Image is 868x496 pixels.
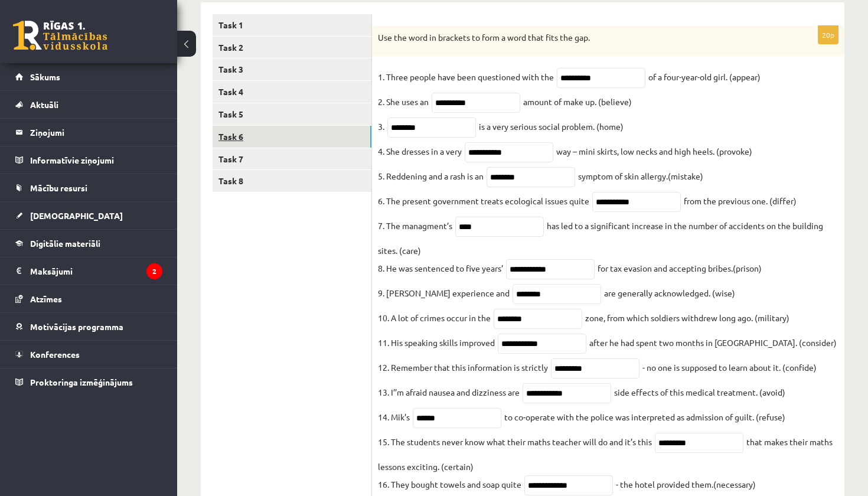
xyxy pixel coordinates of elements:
[15,313,162,340] a: Motivācijas programma
[213,170,371,192] a: Task 8
[378,192,589,210] p: 6. The present government treats ecological issues quite
[378,408,410,426] p: 14. Mik’s
[818,25,838,44] p: 20p
[378,142,462,160] p: 4. She dresses in a very
[15,230,162,257] a: Digitālie materiāli
[378,167,484,185] p: 5. Reddening and a rash is an
[378,475,521,493] p: 16. They bought towels and soap quite
[378,259,503,277] p: 8. He was sentenced to five years’
[378,217,452,234] p: 7. The managment’s
[30,321,123,332] span: Motivācijas programma
[30,146,162,174] legend: Informatīvie ziņojumi
[30,71,60,82] span: Sākums
[378,32,779,44] p: Use the word in brackets to form a word that fits the gap.
[378,334,495,351] p: 11. His speaking skills improved
[378,93,429,110] p: 2. She uses an
[378,284,510,302] p: 9. [PERSON_NAME] experience and
[30,99,58,110] span: Aktuāli
[15,257,162,285] a: Maksājumi2
[15,146,162,174] a: Informatīvie ziņojumi
[213,126,371,148] a: Task 6
[15,63,162,90] a: Sākums
[15,285,162,312] a: Atzīmes
[213,14,371,36] a: Task 1
[30,210,123,221] span: [DEMOGRAPHIC_DATA]
[15,119,162,146] a: Ziņojumi
[15,91,162,118] a: Aktuāli
[15,174,162,201] a: Mācību resursi
[30,119,162,146] legend: Ziņojumi
[30,293,62,304] span: Atzīmes
[30,349,80,360] span: Konferences
[15,202,162,229] a: [DEMOGRAPHIC_DATA]
[378,309,491,327] p: 10. A lot of crimes occur in the
[378,68,554,86] p: 1. Three people have been questioned with the
[378,433,652,451] p: 15. The students never know what their maths teacher will do and it’s this
[30,238,100,249] span: Digitālie materiāli
[30,377,133,387] span: Proktoringa izmēģinājums
[213,37,371,58] a: Task 2
[30,182,87,193] span: Mācību resursi
[213,81,371,103] a: Task 4
[15,341,162,368] a: Konferences
[30,257,162,285] legend: Maksājumi
[213,103,371,125] a: Task 5
[378,383,520,401] p: 13. I’’m afraid nausea and dizziness are
[213,148,371,170] a: Task 7
[13,21,107,50] a: Rīgas 1. Tālmācības vidusskola
[146,263,162,279] i: 2
[213,58,371,80] a: Task 3
[378,118,384,135] p: 3.
[378,358,548,376] p: 12. Remember that this information is strictly
[15,368,162,396] a: Proktoringa izmēģinājums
